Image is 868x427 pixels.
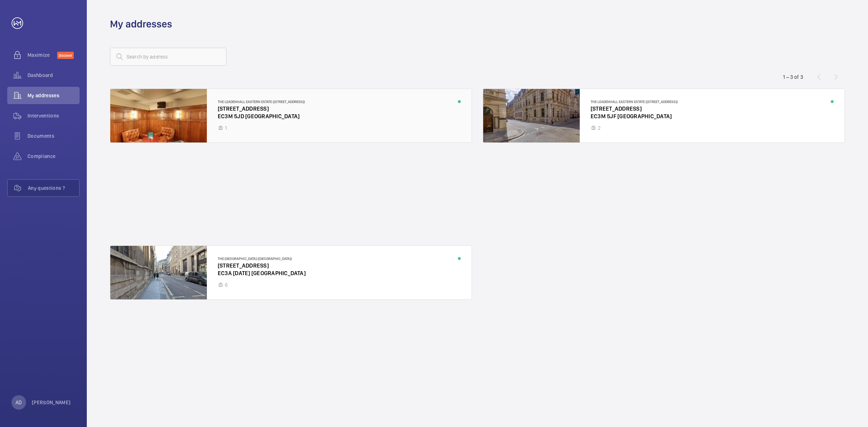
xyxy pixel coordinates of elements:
[27,92,80,99] span: My addresses
[110,48,226,66] input: Search by address
[27,112,80,119] span: Interventions
[27,132,80,140] span: Documents
[27,72,80,79] span: Dashboard
[27,153,80,160] span: Compliance
[32,399,71,406] p: [PERSON_NAME]
[57,52,74,59] span: Discover
[27,51,57,59] span: Maximize
[28,184,79,192] span: Any questions ?
[110,17,172,31] h1: My addresses
[783,73,803,81] div: 1 – 3 of 3
[16,399,22,406] p: AD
